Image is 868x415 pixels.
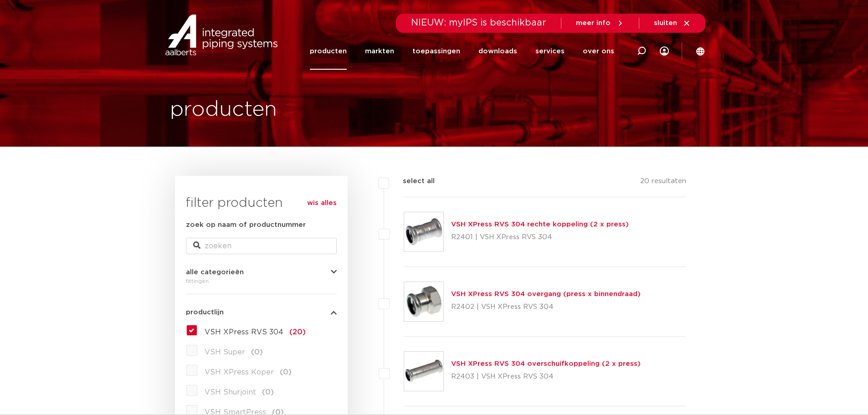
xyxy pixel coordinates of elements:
a: VSH XPress RVS 304 overschuifkoppeling (2 x press) [451,360,641,367]
button: alle categorieën [186,269,337,276]
a: wis alles [307,198,337,209]
a: VSH XPress RVS 304 overgang (press x binnendraad) [451,291,641,297]
a: producten [310,33,347,70]
p: R2401 | VSH XPress RVS 304 [451,230,629,245]
h3: filter producten [186,194,337,212]
span: VSH Shurjoint [205,389,256,396]
span: VSH XPress Koper [205,369,274,376]
button: productlijn [186,309,337,316]
span: NIEUW: myIPS is beschikbaar [411,18,546,27]
p: R2403 | VSH XPress RVS 304 [451,369,641,384]
p: R2402 | VSH XPress RVS 304 [451,300,641,314]
a: downloads [478,33,517,70]
span: sluiten [654,20,677,26]
span: VSH XPress RVS 304 [205,328,283,336]
label: select all [389,176,435,187]
a: meer info [576,19,624,27]
a: sluiten [654,19,691,27]
img: Thumbnail for VSH XPress RVS 304 overschuifkoppeling (2 x press) [404,352,443,391]
img: Thumbnail for VSH XPress RVS 304 overgang (press x binnendraad) [404,282,443,321]
input: zoeken [186,238,337,254]
img: Thumbnail for VSH XPress RVS 304 rechte koppeling (2 x press) [404,212,443,251]
div: my IPS [660,33,669,70]
span: (0) [262,389,274,396]
span: productlijn [186,309,224,316]
label: zoek op naam of productnummer [186,220,306,231]
p: 20 resultaten [640,176,686,190]
a: over ons [583,33,614,70]
span: VSH Super [205,348,245,356]
nav: Menu [310,33,614,70]
span: alle categorieën [186,269,244,276]
span: (20) [289,328,306,336]
h1: producten [170,95,277,124]
a: VSH XPress RVS 304 rechte koppeling (2 x press) [451,221,629,228]
a: toepassingen [412,33,460,70]
span: meer info [576,20,611,26]
a: services [535,33,565,70]
div: fittingen [186,276,337,287]
span: (0) [251,348,263,356]
span: (0) [280,369,292,376]
a: markten [365,33,394,70]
